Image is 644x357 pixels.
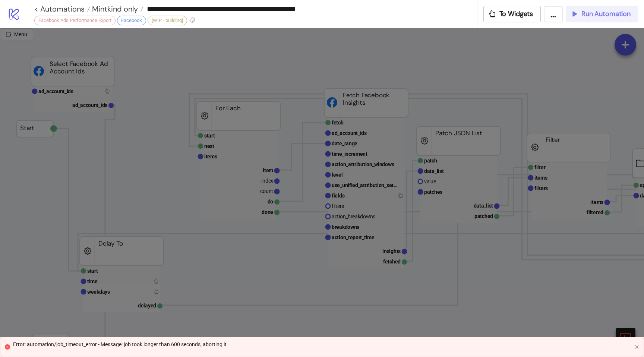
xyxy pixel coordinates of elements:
span: Mintkind only [90,4,138,14]
a: < Automations [34,5,90,13]
a: Mintkind only [90,5,143,13]
span: close-circle [5,344,10,350]
span: To Widgets [499,10,533,18]
div: Error: automation/job_timeout_error - Message: job took longer than 600 seconds, aborting it [13,340,632,348]
button: ... [544,6,563,22]
div: [WIP - building] [148,16,187,25]
span: Run Automation [581,10,631,18]
button: close [635,345,639,350]
button: To Widgets [483,6,541,22]
span: close [635,345,639,349]
button: Run Automation [566,6,638,22]
div: Facebook Ads Performance Export [34,16,116,25]
div: Facebook [117,16,146,25]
